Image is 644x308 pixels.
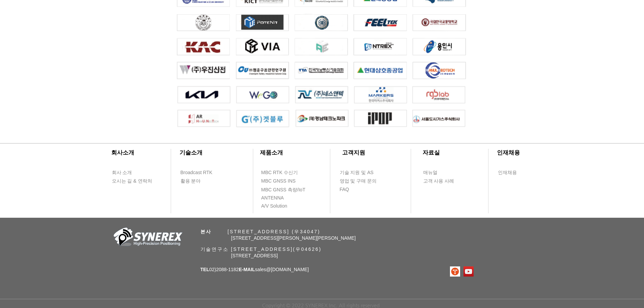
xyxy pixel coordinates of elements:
[200,246,322,252] span: 기술연구소 [STREET_ADDRESS](우04626)
[339,177,378,185] a: 영업 및 구매 문의
[450,266,460,277] img: 티스토리로고
[112,177,157,185] a: 오시는 길 & 연락처
[261,202,300,210] a: A/V Solution
[262,302,380,308] span: Copyright © 2022 SYNEREX Inc. All rights reserved
[498,168,530,177] a: 인재채용
[498,169,517,176] span: 인재채용
[423,149,440,156] span: ​자료실
[239,267,255,272] span: E-MAIL
[200,267,209,272] span: TEL
[261,169,298,176] span: MBC RTK 수신기
[261,168,312,177] a: MBC RTK 수신기
[423,168,462,177] a: 매뉴얼
[423,177,462,185] a: 고객 사용 사례
[200,229,320,234] span: ​ [STREET_ADDRESS] (우34047)
[200,267,309,272] span: 02)2088-1182 sales
[423,169,437,176] span: 매뉴얼
[112,168,150,177] a: 회사 소개
[181,169,213,176] span: Broadcast RTK
[266,267,309,272] a: @[DOMAIN_NAME]
[231,235,356,241] span: [STREET_ADDRESS][PERSON_NAME][PERSON_NAME]
[340,186,349,193] span: FAQ
[261,186,320,194] a: MBC GNSS 측량/IoT
[231,253,278,258] span: [STREET_ADDRESS]
[112,169,132,176] span: 회사 소개
[339,185,378,194] a: FAQ
[260,149,283,156] span: ​제품소개
[261,178,296,185] span: MBC GNSS INS
[566,279,644,308] iframe: Wix Chat
[463,266,474,277] img: 유튜브 사회 아이콘
[423,178,454,185] span: 고객 사용 사례
[340,178,377,185] span: 영업 및 구매 문의
[180,149,202,156] span: ​기술소개
[450,266,474,277] ul: SNS 모음
[261,187,306,193] span: MBC GNSS 측량/IoT
[112,178,152,185] span: 오시는 길 & 연락처
[497,149,520,156] span: ​인재채용
[339,168,390,177] a: 기술 지원 및 AS
[200,229,212,234] span: 본사
[261,194,300,202] a: ANTENNA
[342,149,365,156] span: ​고객지원
[180,177,219,185] a: 활용 분야
[261,177,303,185] a: MBC GNSS INS
[340,169,374,176] span: 기술 지원 및 AS
[110,227,184,249] img: 회사_로고-removebg-preview.png
[180,168,219,177] a: Broadcast RTK
[111,149,134,156] span: ​회사소개
[261,203,287,210] span: A/V Solution
[181,178,201,185] span: 활용 분야
[261,195,284,202] span: ANTENNA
